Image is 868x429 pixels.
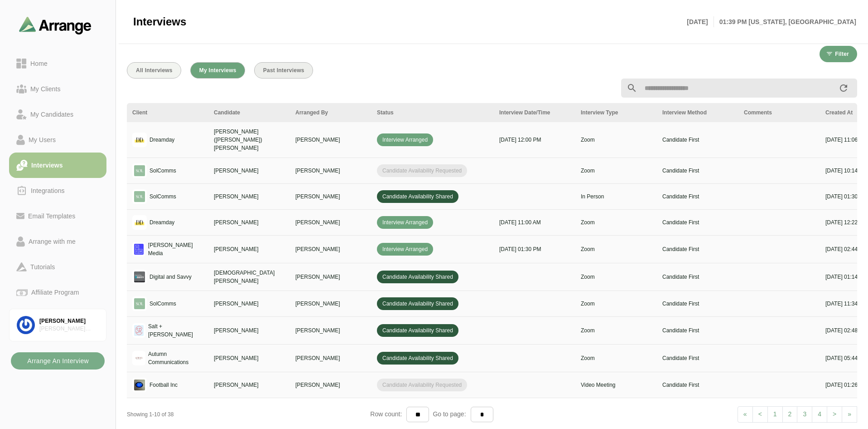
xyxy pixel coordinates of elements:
[848,410,851,418] span: »
[295,167,366,175] p: [PERSON_NAME]
[295,245,366,253] p: [PERSON_NAME]
[214,381,285,389] p: [PERSON_NAME]
[27,261,58,272] div: Tutorials
[499,218,570,227] p: [DATE] 11:00 AM
[132,133,147,147] img: logo
[295,136,366,144] p: [PERSON_NAME]
[214,269,285,285] p: [DEMOGRAPHIC_DATA][PERSON_NAME]
[295,381,366,389] p: [PERSON_NAME]
[27,352,89,370] b: Arrange An Interview
[214,326,285,335] p: [PERSON_NAME]
[27,109,77,120] div: My Candidates
[499,136,570,144] p: [DATE] 12:00 PM
[9,309,106,341] a: [PERSON_NAME][PERSON_NAME] Associates
[148,322,203,339] p: Salt + [PERSON_NAME]
[295,326,366,335] p: [PERSON_NAME]
[199,67,236,74] span: My Interviews
[148,241,203,257] p: [PERSON_NAME] Media
[149,300,176,308] p: SolComms
[833,410,836,418] span: >
[295,354,366,362] p: [PERSON_NAME]
[149,218,174,227] p: Dreamday
[662,300,733,308] p: Candidate First
[25,134,59,145] div: My Users
[295,300,366,308] p: [PERSON_NAME]
[581,167,651,175] p: Zoom
[662,381,733,389] p: Candidate First
[27,84,64,94] div: My Clients
[581,300,651,308] p: Zoom
[581,192,651,201] p: In Person
[662,326,733,335] p: Candidate First
[28,287,82,298] div: Affiliate Program
[9,203,106,229] a: Email Templates
[662,218,733,227] p: Candidate First
[19,16,92,34] img: arrangeai-name-small-logo.4d2b8aee.svg
[132,242,145,256] img: logo
[295,273,366,281] p: [PERSON_NAME]
[132,108,203,117] div: Client
[687,16,714,27] p: [DATE]
[377,297,458,310] span: Candidate Availability Shared
[662,108,733,117] div: Interview Method
[214,192,285,201] p: [PERSON_NAME]
[295,108,366,117] div: Arranged By
[132,163,147,178] img: logo
[662,192,733,201] p: Candidate First
[27,185,68,196] div: Integrations
[499,108,570,117] div: Interview Date/Time
[132,189,147,204] img: logo
[581,136,651,144] p: Zoom
[149,167,176,175] p: SolComms
[214,218,285,227] p: [PERSON_NAME]
[797,406,812,423] a: 3
[370,410,406,418] span: Row count:
[214,167,285,175] p: [PERSON_NAME]
[132,351,145,365] img: logo
[714,16,856,27] p: 01:39 PM [US_STATE], [GEOGRAPHIC_DATA]
[214,128,285,152] p: [PERSON_NAME] ([PERSON_NAME]) [PERSON_NAME]
[377,379,467,391] span: Candidate Availability Requested
[263,67,304,74] span: Past Interviews
[295,192,366,201] p: [PERSON_NAME]
[9,254,106,280] a: Tutorials
[782,406,798,423] a: 2
[9,280,106,305] a: Affiliate Program
[39,317,99,325] div: [PERSON_NAME]
[295,218,366,227] p: [PERSON_NAME]
[662,136,733,144] p: Candidate First
[132,323,145,338] img: logo
[377,271,458,283] span: Candidate Availability Shared
[25,236,79,247] div: Arrange with me
[581,108,651,117] div: Interview Type
[377,324,458,337] span: Candidate Availability Shared
[27,58,51,69] div: Home
[149,136,174,144] p: Dreamday
[662,245,733,253] p: Candidate First
[812,406,827,423] a: 4
[377,190,458,203] span: Candidate Availability Shared
[127,410,370,419] div: Showing 1-10 of 38
[9,153,106,178] a: Interviews
[744,108,815,117] div: Comments
[377,164,467,177] span: Candidate Availability Requested
[499,245,570,253] p: [DATE] 01:30 PM
[132,296,147,311] img: logo
[377,133,433,146] span: Interview Arranged
[842,406,857,423] a: Next
[149,273,192,281] p: Digital and Savvy
[214,108,285,117] div: Candidate
[838,83,849,94] i: appended action
[39,325,99,333] div: [PERSON_NAME] Associates
[377,108,488,117] div: Status
[214,354,285,362] p: [PERSON_NAME]
[9,229,106,254] a: Arrange with me
[827,406,842,423] a: Next
[214,300,285,308] p: [PERSON_NAME]
[254,62,313,79] button: Past Interviews
[190,62,245,79] button: My Interviews
[9,76,106,102] a: My Clients
[127,62,181,79] button: All Interviews
[148,350,203,366] p: Autumn Communications
[662,167,733,175] p: Candidate First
